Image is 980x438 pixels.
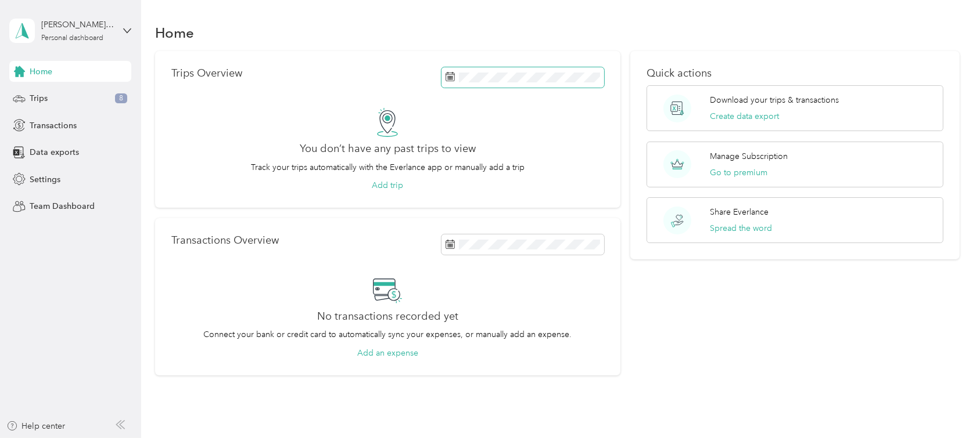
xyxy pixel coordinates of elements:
[115,93,127,104] span: 8
[30,173,60,186] span: Settings
[915,373,980,438] iframe: Everlance-gr Chat Button Frame
[171,234,279,247] p: Transactions Overview
[251,161,525,173] p: Track your trips automatically with the Everlance app or manually add a trip
[647,67,943,79] p: Quick actions
[317,310,458,323] h2: No transactions recorded yet
[30,146,79,158] span: Data exports
[357,347,418,359] button: Add an expense
[155,27,194,39] h1: Home
[710,94,839,106] p: Download your trips & transactions
[30,92,48,104] span: Trips
[372,179,403,191] button: Add trip
[710,110,779,122] button: Create data export
[300,143,476,155] h2: You don’t have any past trips to view
[30,66,52,78] span: Home
[30,120,77,132] span: Transactions
[710,222,772,234] button: Spread the word
[710,206,769,218] p: Share Everlance
[30,200,95,212] span: Team Dashboard
[710,150,788,162] p: Manage Subscription
[171,67,242,79] p: Trips Overview
[41,35,103,42] div: Personal dashboard
[710,166,767,179] button: Go to premium
[41,19,114,31] div: [PERSON_NAME][EMAIL_ADDRESS][DOMAIN_NAME]
[203,328,572,341] p: Connect your bank or credit card to automatically sync your expenses, or manually add an expense.
[6,420,66,432] button: Help center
